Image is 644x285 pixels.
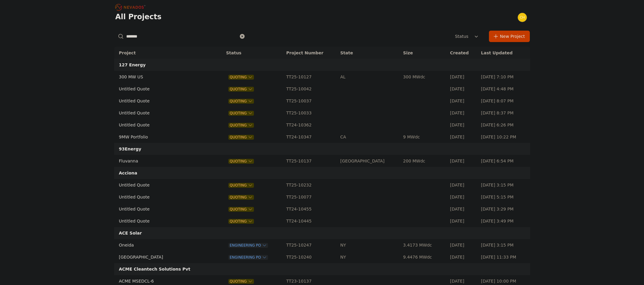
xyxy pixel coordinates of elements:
td: [GEOGRAPHIC_DATA] [114,251,208,263]
td: [DATE] [447,71,478,83]
td: 3.4173 MWdc [400,239,447,251]
td: [DATE] [447,83,478,95]
tr: FluvannaQuotingTT25-10137[GEOGRAPHIC_DATA]200 MWdc[DATE][DATE] 6:54 PM [114,155,530,167]
td: Untitled Quote [114,191,208,203]
td: [DATE] [447,155,478,167]
td: [DATE] 10:22 PM [478,131,530,143]
td: [DATE] 3:15 PM [478,239,530,251]
button: Quoting [228,111,254,116]
th: State [337,47,400,59]
tr: Untitled QuoteQuotingTT24-10362[DATE][DATE] 6:26 PM [114,119,530,131]
td: 9MW Portfolio [114,131,208,143]
td: TT25-10247 [283,239,337,251]
td: [DATE] 3:29 PM [478,203,530,215]
td: [DATE] [447,131,478,143]
td: [GEOGRAPHIC_DATA] [337,155,400,167]
td: TT24-10445 [283,215,337,227]
nav: Breadcrumb [115,2,147,12]
h1: All Projects [115,12,162,22]
td: 9 MWdc [400,131,447,143]
td: [DATE] [447,95,478,107]
td: Untitled Quote [114,203,208,215]
td: TT25-10240 [283,251,337,263]
span: Status [453,33,469,39]
a: New Project [489,31,530,42]
td: CA [337,131,400,143]
tr: Untitled QuoteQuotingTT25-10077[DATE][DATE] 5:15 PM [114,191,530,203]
td: [DATE] [447,119,478,131]
button: Quoting [228,75,254,80]
td: 93Energy [114,143,530,155]
button: Quoting [228,279,254,284]
img: chris.young@nevados.solar [517,13,527,22]
button: Quoting [228,159,254,164]
td: TT25-10232 [283,179,337,191]
td: [DATE] 11:33 PM [478,251,530,263]
th: Last Updated [478,47,530,59]
tr: Untitled QuoteQuotingTT24-10455[DATE][DATE] 3:29 PM [114,203,530,215]
td: 127 Energy [114,59,530,71]
td: Untitled Quote [114,179,208,191]
th: Project Number [283,47,337,59]
th: Size [400,47,447,59]
td: 300 MWdc [400,71,447,83]
td: Untitled Quote [114,215,208,227]
td: [DATE] [447,107,478,119]
td: TT25-10042 [283,83,337,95]
td: [DATE] 5:15 PM [478,191,530,203]
tr: Untitled QuoteQuotingTT24-10445[DATE][DATE] 3:49 PM [114,215,530,227]
button: Quoting [228,219,254,224]
td: TT24-10362 [283,119,337,131]
tr: [GEOGRAPHIC_DATA]Engineering POTT25-10240NY9.4476 MWdc[DATE][DATE] 11:33 PM [114,251,530,263]
td: [DATE] [447,251,478,263]
td: [DATE] [447,239,478,251]
td: Acciona [114,167,530,179]
td: TT24-10347 [283,131,337,143]
button: Quoting [228,87,254,92]
th: Project [114,47,208,59]
td: [DATE] 6:26 PM [478,119,530,131]
button: Quoting [228,99,254,104]
td: TT25-10077 [283,191,337,203]
td: TT25-10127 [283,71,337,83]
td: NY [337,239,400,251]
td: [DATE] [447,203,478,215]
td: ACE Solar [114,227,530,239]
button: Engineering PO [228,243,268,248]
button: Quoting [228,183,254,188]
td: [DATE] 8:07 PM [478,95,530,107]
tr: Untitled QuoteQuotingTT25-10232[DATE][DATE] 3:15 PM [114,179,530,191]
tr: 300 MW USQuotingTT25-10127AL300 MWdc[DATE][DATE] 7:10 PM [114,71,530,83]
td: [DATE] 7:10 PM [478,71,530,83]
td: TT25-10137 [283,155,337,167]
td: [DATE] [447,179,478,191]
td: Untitled Quote [114,95,208,107]
td: Untitled Quote [114,107,208,119]
tr: 9MW PortfolioQuotingTT24-10347CA9 MWdc[DATE][DATE] 10:22 PM [114,131,530,143]
td: 200 MWdc [400,155,447,167]
button: Engineering PO [228,255,268,260]
td: [DATE] 6:54 PM [478,155,530,167]
button: Quoting [228,195,254,200]
button: Quoting [228,207,254,212]
td: [DATE] 8:37 PM [478,107,530,119]
tr: Untitled QuoteQuotingTT25-10042[DATE][DATE] 4:48 PM [114,83,530,95]
td: [DATE] 3:49 PM [478,215,530,227]
td: NY [337,251,400,263]
td: AL [337,71,400,83]
td: [DATE] 4:48 PM [478,83,530,95]
td: TT25-10037 [283,95,337,107]
span: Quoting [228,123,254,128]
tr: OneidaEngineering POTT25-10247NY3.4173 MWdc[DATE][DATE] 3:15 PM [114,239,530,251]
